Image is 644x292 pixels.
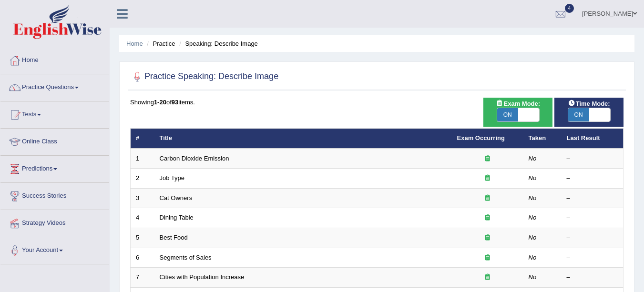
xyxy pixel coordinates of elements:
span: Exam Mode: [492,99,543,109]
div: – [567,174,618,183]
a: Tests [0,101,109,125]
div: Exam occurring question [457,154,518,163]
a: Predictions [0,156,109,180]
td: 4 [131,208,154,228]
a: Online Class [0,129,109,152]
td: 2 [131,169,154,189]
b: 93 [172,99,178,106]
a: Best Food [160,234,188,241]
div: Exam occurring question [457,273,518,282]
a: Home [126,40,143,47]
div: Exam occurring question [457,194,518,203]
b: 1-20 [154,99,166,106]
em: No [529,155,537,162]
td: 3 [131,188,154,208]
em: No [529,194,537,201]
em: No [529,234,537,241]
a: Strategy Videos [0,210,109,234]
li: Practice [144,39,175,48]
a: Home [0,47,109,71]
div: – [567,154,618,163]
div: Exam occurring question [457,174,518,183]
th: Title [154,129,452,149]
span: ON [568,108,589,121]
a: Your Account [0,237,109,261]
div: Showing of items. [130,98,624,107]
a: Practice Questions [0,74,109,98]
div: Show exams occurring in exams [483,98,552,127]
th: Last Result [562,129,624,149]
div: – [567,213,618,222]
div: – [567,233,618,242]
a: Success Stories [0,183,109,207]
a: Segments of Sales [160,254,212,261]
span: Time Mode: [564,99,614,109]
div: Exam occurring question [457,213,518,222]
td: 6 [131,248,154,268]
div: – [567,273,618,282]
a: Job Type [160,174,185,181]
th: Taken [523,129,562,149]
a: Cat Owners [160,194,193,201]
a: Exam Occurring [457,134,505,141]
em: No [529,254,537,261]
div: – [567,253,618,262]
a: Carbon Dioxide Emission [160,155,229,162]
h2: Practice Speaking: Describe Image [130,70,278,84]
em: No [529,214,537,221]
a: Dining Table [160,214,194,221]
div: Exam occurring question [457,253,518,262]
div: – [567,194,618,203]
span: 4 [565,4,574,13]
td: 7 [131,268,154,288]
li: Speaking: Describe Image [177,39,258,48]
em: No [529,273,537,281]
div: Exam occurring question [457,233,518,242]
em: No [529,174,537,181]
a: Cities with Population Increase [160,273,245,281]
td: 1 [131,149,154,169]
th: # [131,129,154,149]
span: ON [497,108,518,121]
td: 5 [131,228,154,248]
